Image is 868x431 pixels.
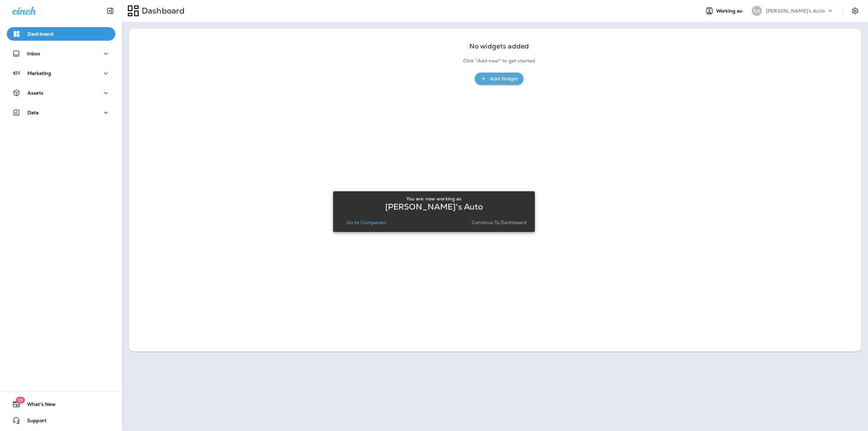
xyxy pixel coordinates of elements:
button: Assets [7,86,115,100]
p: Continue to Dashboard [472,220,527,225]
button: Data [7,106,115,119]
button: Marketing [7,66,115,80]
p: Assets [27,90,43,96]
p: Dashboard [27,31,53,37]
p: [PERSON_NAME]'s Auto [766,8,825,14]
span: Support [20,418,46,426]
button: Go to Companies [344,218,389,227]
button: Dashboard [7,27,115,41]
button: Collapse Sidebar [101,4,120,18]
p: Marketing [27,71,51,76]
p: You are now working as [406,196,461,201]
button: Settings [849,5,861,17]
button: 19What's New [7,397,115,411]
p: Inbox [27,51,40,56]
p: Dashboard [139,6,184,16]
span: Working as: [716,8,745,14]
button: Support [7,414,115,427]
button: Inbox [7,47,115,60]
p: Data [27,110,39,115]
p: [PERSON_NAME]'s Auto [385,204,483,210]
div: EA [752,6,762,16]
p: Go to Companies [347,220,386,225]
button: Continue to Dashboard [469,218,530,227]
span: 19 [16,397,25,404]
span: What's New [20,401,56,410]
